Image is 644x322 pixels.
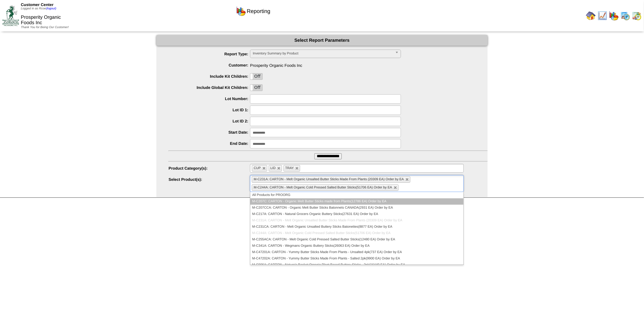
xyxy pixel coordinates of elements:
span: TRAY [285,166,294,170]
img: calendarinout.gif [632,11,642,21]
img: line_graph.gif [598,11,607,21]
div: OnOff [250,84,263,91]
li: M-C207C: CARTON - Organic Melt Butter Sticks made from Plants(12786 EA) Order by EA [250,198,463,205]
div: Select Report Parameters [156,35,487,46]
a: (logout) [46,7,56,10]
li: M-C231A: CARTON - Melt Organic Unsalted Butter Sticks Made From Plants (20309 EA) Order by EA [250,217,463,224]
img: graph.gif [609,11,619,21]
label: Product Category(s): [168,166,250,171]
li: M-C231CA: CARTON - Melt Organic Unsalted Buttery Sticks Batonettes(8877 EA) Order by EA [250,224,463,230]
div: OnOff [250,73,263,80]
label: End Date: [168,141,250,146]
label: Lot Number: [168,96,250,101]
span: Prosperity Organic Foods Inc [168,61,487,68]
span: Customer Center [21,2,53,7]
li: M-C47201A: CARTON - Yummy Butter Sticks Made From Plants - Unsalted 4pk(737 EA) Order by EA [250,249,463,255]
span: LID [271,166,276,170]
li: M-C217A: CARTON - Natural Grocers Organic Buttery Sticks(27631 EA) Order by EA [250,211,463,217]
img: ZoRoCo_Logo(Green%26Foil)%20jpg.webp [2,5,19,26]
img: home.gif [586,11,596,21]
label: Include Kit Children: [168,74,250,79]
img: graph.gif [236,6,246,16]
label: Include Global Kit Children: [168,85,250,90]
li: M-C47202A: CARTON - Yummy Butter Sticks Made From Plants - Salted 2pk(9900 EA) Order by EA [250,255,463,262]
label: Lot ID 1: [168,108,250,112]
label: Select Product(s): [168,177,250,182]
span: M-C244A: CARTON - Melt Organic Cold Pressed Salted Butter Sticks(51706 EA) Order by EA [254,186,392,189]
li: M-C906A: CARTON - Nature's Basket Organic Plant Based Buttery Sticks - 2pk(16440 EA) Order by EA [250,262,463,268]
span: CUP [254,166,261,170]
span: Prosperity Organic Foods Inc [21,15,61,25]
label: Lot ID 2: [168,119,250,123]
label: Report Type: [168,52,250,56]
label: Off [250,85,262,91]
img: calendarprod.gif [620,11,630,21]
label: Off [250,73,262,80]
span: Thank You for Being Our Customer! [21,26,69,29]
label: Start Date: [168,130,250,135]
li: All Products for PROORG [250,192,463,198]
li: M-C341A: CARTON - Wegmans Organic Buttery Sticks(26063 EA) Order by EA [250,243,463,249]
li: M-C244A: CARTON - Melt Organic Cold Pressed Salted Butter Sticks(51706 EA) Order by EA [250,230,463,236]
span: Inventory Summary by Product [253,50,393,57]
span: Reporting [247,8,270,15]
span: Logged in as Rcoe [21,7,56,10]
span: M-C231A: CARTON - Melt Organic Unsalted Butter Sticks Made From Plants (20309 EA) Order by EA [254,177,404,181]
label: Customer: [168,63,250,67]
li: M-C207CCA: CARTON - Organic Melt Butter Sticks Batonnets CANADA(2931 EA) Order by EA [250,205,463,211]
li: M-C255ACA: CARTON - Melt Organic Cold Pressed Salted Butter Sticks(12480 EA) Order by EA [250,236,463,243]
